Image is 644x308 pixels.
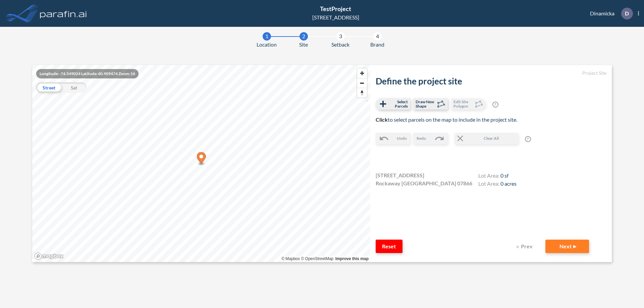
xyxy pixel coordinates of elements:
h4: Lot Area: [478,172,517,180]
span: Reset bearing to north [357,88,367,98]
span: Setback [331,41,350,49]
button: Next [545,240,589,253]
div: 3 [336,32,345,41]
div: Sat [61,82,87,93]
button: Clear All [454,133,518,144]
h5: Project Site [376,70,606,76]
span: TestProject [320,5,351,12]
span: to select parcels on the map to include in the project site. [376,116,517,123]
button: Redo [413,133,448,144]
button: Zoom in [357,68,367,78]
h2: Define the project site [376,76,606,86]
span: Draw New Shape [416,100,435,108]
button: Reset [376,240,402,253]
span: Location [257,41,277,49]
span: 0 sf [500,172,508,179]
div: Longitude: -74.549024 Latitude: 40.909474 Zoom: 16 [36,69,139,78]
span: ? [492,102,498,108]
span: Site [299,41,308,49]
h4: Lot Area: [478,180,517,188]
span: Brand [370,41,384,49]
span: Select Parcels [388,100,408,108]
div: 2 [300,32,308,41]
div: Map marker [197,152,206,166]
span: Rockaway [GEOGRAPHIC_DATA] 07866 [376,179,472,187]
span: Undo [397,135,407,141]
span: ? [525,136,531,142]
div: 4 [373,32,382,41]
span: 0 acres [500,180,517,187]
span: Redo [417,135,426,141]
a: Improve this map [335,256,369,261]
button: Zoom out [357,78,367,88]
div: [STREET_ADDRESS] [312,13,359,21]
button: Undo [376,133,410,144]
canvas: Map [32,65,370,262]
div: 1 [263,32,271,41]
div: Street [36,82,61,93]
span: Clear All [465,135,518,141]
span: [STREET_ADDRESS] [376,171,424,179]
span: Edit Site Polygon [453,100,473,108]
a: OpenStreetMap [301,256,333,261]
b: Click [376,116,388,123]
a: Mapbox homepage [34,252,64,260]
div: Dinamicka [580,8,639,19]
img: logo [39,7,88,20]
a: Mapbox [281,256,300,261]
p: D [625,10,629,16]
button: Prev [512,240,539,253]
button: Reset bearing to north [357,88,367,98]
